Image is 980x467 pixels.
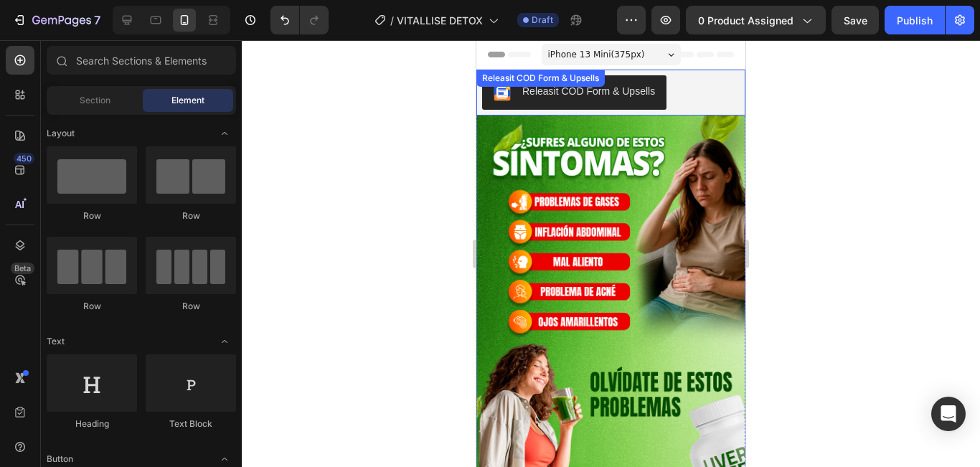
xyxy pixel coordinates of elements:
[47,46,236,75] input: Search Sections & Elements
[698,13,793,28] span: 0 product assigned
[146,418,236,430] div: Text Block
[146,300,236,313] div: Row
[146,209,236,222] div: Row
[213,330,236,353] span: Toggle open
[47,209,137,222] div: Row
[931,397,966,431] div: Open Intercom Messenger
[532,14,553,27] span: Draft
[213,122,236,145] span: Toggle open
[686,6,826,34] button: 0 product assigned
[171,94,204,107] span: Element
[47,335,65,348] span: Text
[885,6,945,34] button: Publish
[390,13,394,28] span: /
[844,14,867,27] span: Save
[270,6,329,34] div: Undo/Redo
[47,453,73,466] span: Button
[6,6,107,34] button: 7
[831,6,879,34] button: Save
[47,127,75,140] span: Layout
[47,418,137,430] div: Heading
[14,153,34,164] div: 450
[397,13,483,28] span: VITALLISE DETOX
[80,94,110,107] span: Section
[897,13,933,28] div: Publish
[47,300,137,313] div: Row
[94,11,100,29] p: 7
[476,40,745,467] iframe: Design area
[11,263,34,274] div: Beta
